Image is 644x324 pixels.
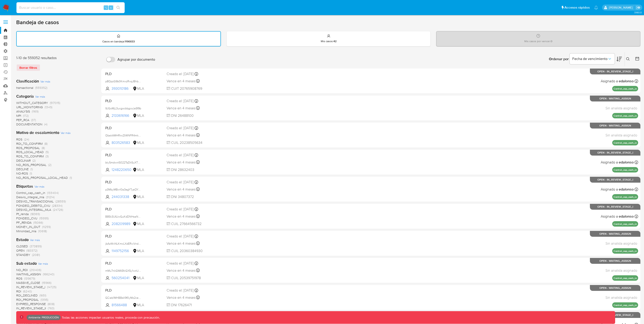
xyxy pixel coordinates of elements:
p: Ambiente: PRODUCCIÓN [28,317,59,318]
p: leidy.martinez@mercadolibre.com.co [609,5,634,10]
span: Accesos rápidos [564,5,590,10]
button: search-icon [114,5,123,11]
span: ⌥ [104,5,108,10]
p: Todas las acciones impactan usuarios reales, proceda con precaución. [61,315,160,320]
span: s [110,5,112,10]
input: Buscar usuario o caso... [16,5,125,11]
a: Salir [636,5,641,10]
a: Notificaciones [594,6,598,9]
